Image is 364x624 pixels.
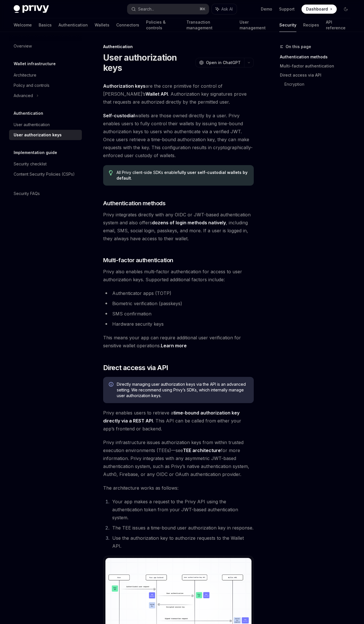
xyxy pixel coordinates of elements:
div: User authentication [14,121,50,128]
a: API reference [326,18,350,32]
a: Demo [261,6,272,12]
a: Welcome [14,18,32,32]
h5: Wallet infrastructure [14,60,56,67]
h1: User authorization keys [103,52,193,73]
a: Encryption [284,80,355,89]
a: User authentication [9,120,82,130]
a: Basics [39,18,52,32]
a: TEE architecture [183,448,221,453]
div: Security checklist [14,161,47,167]
a: dozens of login methods natively [152,220,226,226]
li: Hardware security keys [103,320,254,328]
svg: Info [109,382,115,388]
span: On this page [286,43,311,50]
span: Privy enables users to retrieve a . This API can be called from either your app’s frontend or bac... [103,409,254,433]
img: dark logo [14,5,49,13]
a: Overview [9,41,82,51]
h5: Authentication [14,110,43,117]
div: All Privy client-side SDKs enable . [117,170,248,181]
svg: Tip [109,170,113,175]
a: Recipes [303,18,319,32]
h5: Implementation guide [14,149,57,156]
span: Privy infrastructure issues authorization keys from within trusted execution environments (TEEs)—... [103,438,254,478]
a: Security FAQs [9,188,82,199]
div: Search... [138,6,154,13]
a: Authorization keys [103,83,145,89]
span: Multi-factor authentication [103,256,173,264]
span: Privy also enables multi-factor authentication for access to user authorization keys. Supported a... [103,268,254,284]
a: Transaction management [186,18,233,32]
a: Security [279,18,296,32]
span: Authentication methods [103,199,165,207]
a: User authorization keys [9,130,82,140]
strong: Self-custodial [103,113,135,118]
div: User authorization keys [14,132,62,138]
a: Direct access via API [280,71,355,80]
button: Toggle dark mode [341,5,350,14]
span: The architecture works as follows: [103,484,254,492]
li: Use the authorization key to authorize requests to the Wallet API. [111,534,254,550]
button: Ask AI [212,4,237,14]
span: Open in ChatGPT [206,60,241,65]
a: Content Security Policies (CSPs) [9,169,82,179]
div: Advanced [14,92,33,99]
span: are the core primitive for control of [PERSON_NAME]’s . Authorization key signatures prove that r... [103,82,254,106]
li: SMS confirmation [103,310,254,318]
a: Authentication [59,18,88,32]
span: Dashboard [306,6,328,12]
div: Security FAQs [14,190,40,197]
a: Security checklist [9,159,82,169]
a: Connectors [116,18,139,32]
a: Support [279,6,295,12]
span: Privy integrates directly with any OIDC or JWT-based authentication system and also offers , incl... [103,211,254,243]
button: Search...⌘K [127,4,209,14]
li: Biometric verification (passkeys) [103,299,254,307]
li: Authenticator apps (TOTP) [103,289,254,297]
a: Wallet API [145,91,168,97]
a: Authentication methods [280,52,355,61]
span: Direct access via API [103,363,168,372]
span: Directly managing user authorization keys via the API is an advanced setting. We recommend using ... [117,381,248,399]
a: Architecture [9,70,82,80]
div: Overview [14,43,32,50]
div: Policy and controls [14,82,49,89]
div: Content Security Policies (CSPs) [14,171,75,178]
span: ⌘ K [199,7,205,11]
li: Your app makes a request to the Privy API using the authentication token from your JWT-based auth... [111,498,254,522]
a: Learn more [161,343,187,349]
a: Multi-factor authentication [280,61,355,71]
li: The TEE issues a time-bound user authorization key in response. [111,524,254,532]
div: Architecture [14,72,36,79]
div: Authentication [103,44,254,50]
span: wallets are those owned directly by a user. Privy enables users to fully control their wallets by... [103,112,254,159]
span: Ask AI [221,6,233,12]
a: User management [240,18,273,32]
a: Wallets [95,18,109,32]
strong: fully user self-custodial wallets by default [117,170,247,180]
span: This means your app can require additional user verification for sensitive wallet operations. [103,334,254,350]
a: Dashboard [301,5,337,14]
a: Policies & controls [146,18,180,32]
button: Open in ChatGPT [195,58,244,67]
a: Policy and controls [9,80,82,91]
